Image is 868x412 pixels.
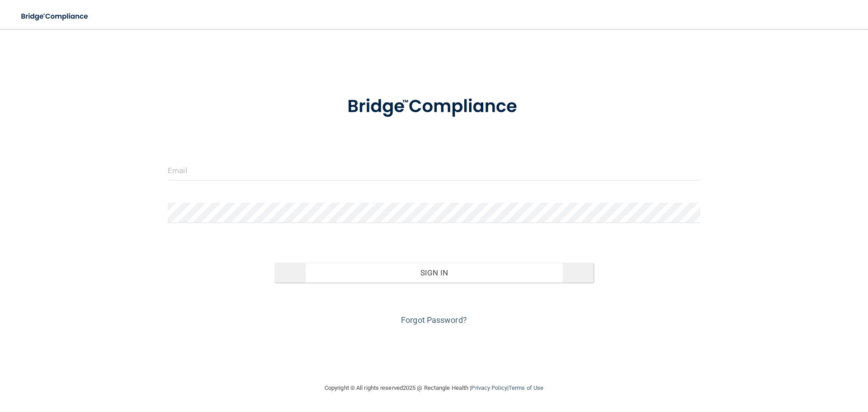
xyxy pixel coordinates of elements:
[329,83,539,130] img: bridge_compliance_login_screen.278c3ca4.svg
[14,7,97,26] img: bridge_compliance_login_screen.278c3ca4.svg
[509,384,543,391] a: Terms of Use
[269,374,599,403] div: Copyright © All rights reserved 2025 @ Rectangle Health | |
[274,263,594,283] button: Sign In
[471,384,507,391] a: Privacy Policy
[168,160,700,180] input: Email
[401,315,467,325] a: Forgot Password?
